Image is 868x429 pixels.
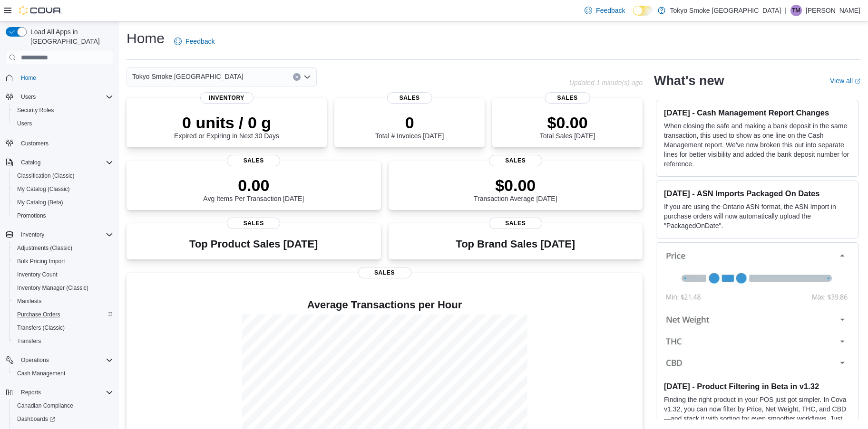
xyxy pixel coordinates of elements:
a: Home [17,72,40,84]
button: Users [10,117,117,130]
img: Cova [19,6,62,15]
p: 0 units / 0 g [174,113,279,132]
button: Transfers (Classic) [10,321,117,334]
span: Catalog [17,157,113,168]
button: Bulk Pricing Import [10,255,117,268]
button: Operations [2,353,117,367]
p: Updated 1 minute(s) ago [569,79,643,86]
span: Reports [17,387,113,398]
span: Feedback [596,6,625,15]
span: Transfers (Classic) [13,322,113,334]
span: Transfers [13,335,113,347]
button: Classification (Classic) [10,169,117,182]
span: Inventory [200,92,254,104]
span: Promotions [13,210,113,221]
a: Feedback [170,32,218,51]
p: 0.00 [203,176,304,195]
span: Adjustments (Classic) [17,244,72,252]
span: Cash Management [13,368,113,379]
span: Operations [21,356,49,364]
a: Inventory Manager (Classic) [13,282,92,294]
a: Canadian Compliance [13,400,77,411]
a: My Catalog (Beta) [13,197,67,208]
div: Avg Items Per Transaction [DATE] [203,176,304,202]
button: Users [2,90,117,104]
div: Total # Invoices [DATE] [375,113,444,140]
span: Sales [358,267,411,278]
button: Reports [2,386,117,399]
span: Users [17,120,32,127]
span: Sales [489,155,542,166]
a: Feedback [581,1,629,20]
button: My Catalog (Beta) [10,196,117,209]
span: Customers [17,137,113,149]
button: Canadian Compliance [10,399,117,412]
span: Purchase Orders [13,309,113,320]
span: Users [17,91,113,103]
button: Clear input [293,73,301,81]
button: Reports [17,387,45,398]
h3: Top Product Sales [DATE] [189,238,318,250]
button: Inventory [2,228,117,241]
span: Users [13,118,113,129]
button: Inventory Count [10,268,117,281]
a: Adjustments (Classic) [13,242,76,254]
span: Classification (Classic) [13,170,113,181]
a: Bulk Pricing Import [13,256,69,267]
span: Adjustments (Classic) [13,242,113,254]
button: Manifests [10,295,117,308]
h3: [DATE] - Cash Management Report Changes [664,108,850,117]
p: If you are using the Ontario ASN format, the ASN Import in purchase orders will now automatically... [664,202,850,230]
span: Inventory [17,229,113,240]
input: Dark Mode [633,6,653,16]
span: Tokyo Smoke [GEOGRAPHIC_DATA] [132,71,244,82]
span: Sales [489,218,542,229]
a: Security Roles [13,105,58,116]
span: Inventory [21,231,44,238]
button: Catalog [17,157,44,168]
h2: What's new [654,73,724,88]
button: Cash Management [10,367,117,380]
button: Catalog [2,156,117,169]
a: Transfers [13,335,45,347]
span: Load All Apps in [GEOGRAPHIC_DATA] [27,27,113,46]
span: TM [792,5,800,16]
a: Dashboards [13,413,59,425]
span: Cash Management [17,370,65,377]
button: Users [17,91,39,103]
button: Promotions [10,209,117,222]
p: 0 [375,113,444,132]
span: Inventory Count [17,271,58,278]
a: Inventory Count [13,269,61,280]
a: View allExternal link [830,77,860,85]
button: Inventory [17,229,48,240]
p: $0.00 [540,113,595,132]
a: Dashboards [10,412,117,426]
p: [PERSON_NAME] [806,5,860,16]
span: Bulk Pricing Import [13,256,113,267]
span: My Catalog (Beta) [13,197,113,208]
h1: Home [127,29,165,48]
span: Home [21,74,36,82]
span: Feedback [185,37,215,46]
span: Manifests [13,296,113,307]
p: | [785,5,787,16]
button: Home [2,71,117,85]
span: Reports [21,389,41,396]
span: Bulk Pricing Import [17,257,65,265]
span: Inventory Manager (Classic) [13,282,113,294]
span: Security Roles [17,106,54,114]
span: Transfers (Classic) [17,324,65,332]
button: Customers [2,136,117,150]
a: Promotions [13,210,50,221]
span: Promotions [17,212,46,219]
span: Canadian Compliance [17,402,73,410]
button: Transfers [10,334,117,348]
span: Sales [545,92,590,104]
div: Total Sales [DATE] [540,113,595,140]
span: Dark Mode [633,16,634,16]
span: Classification (Classic) [17,172,75,180]
a: Users [13,118,36,129]
h3: [DATE] - Product Filtering in Beta in v1.32 [664,381,850,391]
span: Transfers [17,337,41,345]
